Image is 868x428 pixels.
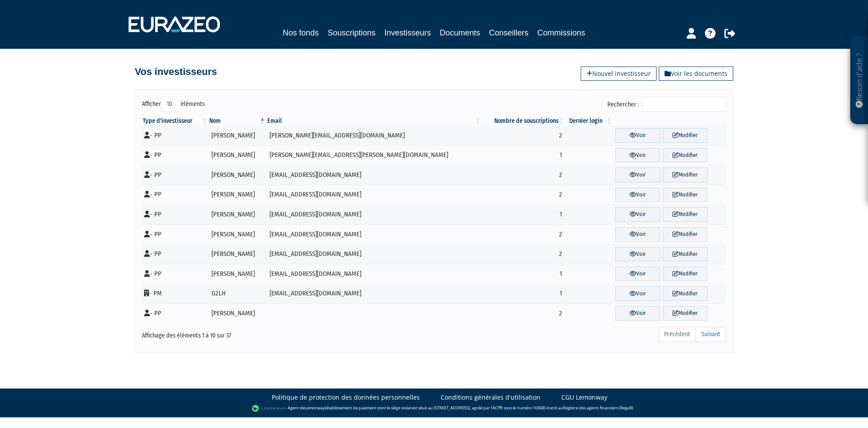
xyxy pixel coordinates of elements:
[663,227,708,242] a: Modifier
[481,165,565,185] td: 2
[663,188,708,202] a: Modifier
[142,326,378,340] div: Affichage des éléments 1 à 10 sur 37
[565,117,613,126] th: Dernier login : activer pour trier la colonne par ordre croissant
[642,97,726,112] input: Rechercher :
[563,405,633,411] a: Registre des agents financiers (Regafi)
[142,224,208,244] td: - PP
[266,264,482,284] td: [EMAIL_ADDRESS][DOMAIN_NAME]
[266,117,482,126] th: Email : activer pour trier la colonne par ordre croissant
[208,284,266,304] td: G2LH
[208,303,266,323] td: [PERSON_NAME]
[328,27,375,39] a: Souscriptions
[696,327,726,342] a: Suivant
[481,126,565,145] td: 2
[663,148,708,163] a: Modifier
[266,126,482,145] td: [PERSON_NAME][EMAIL_ADDRESS][DOMAIN_NAME]
[252,404,286,413] img: logo-lemonway.png
[561,393,607,402] a: CGU Lemonway
[615,188,660,202] a: Voir
[266,165,482,185] td: [EMAIL_ADDRESS][DOMAIN_NAME]
[266,145,482,165] td: [PERSON_NAME][EMAIL_ADDRESS][PERSON_NAME][DOMAIN_NAME]
[208,117,266,126] th: Nom : activer pour trier la colonne par ordre d&eacute;croissant
[208,204,266,224] td: [PERSON_NAME]
[481,264,565,284] td: 1
[142,303,208,323] td: - PP
[607,97,726,112] label: Rechercher :
[384,27,431,40] a: Investisseurs
[135,67,217,77] h4: Vos investisseurs
[208,264,266,284] td: [PERSON_NAME]
[208,165,266,185] td: [PERSON_NAME]
[537,27,585,39] a: Commissions
[481,185,565,205] td: 2
[208,145,266,165] td: [PERSON_NAME]
[142,204,208,224] td: - PP
[481,117,565,126] th: Nombre de souscriptions : activer pour trier la colonne par ordre croissant
[615,227,660,242] a: Voir
[161,97,181,112] select: Afficheréléments
[663,247,708,262] a: Modifier
[441,393,540,402] a: Conditions générales d'utilisation
[208,244,266,264] td: [PERSON_NAME]
[663,128,708,143] a: Modifier
[142,244,208,264] td: - PP
[481,303,565,323] td: 2
[615,168,660,182] a: Voir
[615,207,660,222] a: Voir
[266,284,482,304] td: [EMAIL_ADDRESS][DOMAIN_NAME]
[481,145,565,165] td: 1
[481,284,565,304] td: 1
[854,40,864,120] p: Besoin d'aide ?
[481,204,565,224] td: 1
[266,244,482,264] td: [EMAIL_ADDRESS][DOMAIN_NAME]
[142,185,208,205] td: - PP
[581,67,657,81] a: Nouvel investisseur
[615,287,660,301] a: Voir
[615,148,660,163] a: Voir
[615,128,660,143] a: Voir
[9,404,859,413] div: - Agent de (établissement de paiement dont le siège social est situé au [STREET_ADDRESS], agréé p...
[129,16,220,32] img: 1732889491-logotype_eurazeo_blanc_rvb.png
[440,27,480,39] a: Documents
[663,207,708,222] a: Modifier
[266,204,482,224] td: [EMAIL_ADDRESS][DOMAIN_NAME]
[663,267,708,281] a: Modifier
[208,126,266,145] td: [PERSON_NAME]
[659,67,733,81] a: Voir les documents
[663,168,708,182] a: Modifier
[481,224,565,244] td: 2
[481,244,565,264] td: 2
[142,284,208,304] td: - PM
[266,185,482,205] td: [EMAIL_ADDRESS][DOMAIN_NAME]
[663,306,708,321] a: Modifier
[305,405,325,411] a: Lemonway
[615,306,660,321] a: Voir
[142,117,208,126] th: Type d'investisseur : activer pour trier la colonne par ordre croissant
[272,393,420,402] a: Politique de protection des données personnelles
[208,185,266,205] td: [PERSON_NAME]
[663,287,708,301] a: Modifier
[142,165,208,185] td: - PP
[142,126,208,145] td: - PP
[615,267,660,281] a: Voir
[142,97,205,112] label: Afficher éléments
[283,27,319,39] a: Nos fonds
[208,224,266,244] td: [PERSON_NAME]
[615,247,660,262] a: Voir
[613,117,726,126] th: &nbsp;
[266,224,482,244] td: [EMAIL_ADDRESS][DOMAIN_NAME]
[142,145,208,165] td: - PP
[489,27,528,39] a: Conseillers
[142,264,208,284] td: - PP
